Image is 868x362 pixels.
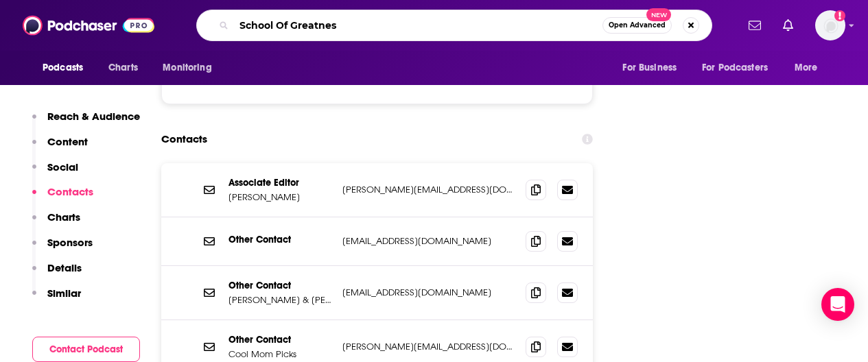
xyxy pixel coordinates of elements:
span: For Podcasters [702,58,768,77]
div: Search podcasts, credits, & more... [196,10,712,41]
input: Search podcasts, credits, & more... [234,14,602,36]
p: [PERSON_NAME] [228,191,331,203]
p: Charts [47,210,80,224]
button: Content [32,135,88,160]
p: [PERSON_NAME][EMAIL_ADDRESS][DOMAIN_NAME] [342,184,515,195]
span: Logged in as KTMSseat4 [815,10,845,40]
span: Podcasts [43,58,83,77]
img: Podchaser - Follow, Share and Rate Podcasts [23,12,154,38]
p: Details [47,261,82,274]
p: Social [47,160,78,173]
p: Similar [47,287,81,300]
span: New [646,8,671,21]
p: [PERSON_NAME][EMAIL_ADDRESS][DOMAIN_NAME] [342,341,515,352]
div: Open Intercom Messenger [821,288,854,321]
button: open menu [153,55,229,81]
span: More [795,58,818,77]
button: Social [32,160,78,186]
p: Reach & Audience [47,110,140,123]
button: Show profile menu [815,10,845,40]
p: Sponsors [47,236,93,249]
p: [EMAIL_ADDRESS][DOMAIN_NAME] [342,235,515,247]
p: Other Contact [228,334,331,346]
button: Contact Podcast [32,337,140,362]
button: Details [32,261,82,287]
button: Reach & Audience [32,110,140,135]
button: Open AdvancedNew [602,17,672,34]
p: Other Contact [228,280,331,291]
span: For Business [622,58,677,77]
span: Monitoring [163,58,211,77]
a: Show notifications dropdown [777,14,799,37]
p: Cool Mom Picks [228,348,331,360]
span: Open Advanced [609,22,666,29]
button: open menu [613,55,694,81]
button: open menu [785,55,835,81]
p: [EMAIL_ADDRESS][DOMAIN_NAME] [342,287,515,298]
button: Charts [32,210,80,236]
svg: Add a profile image [834,10,845,21]
p: Content [47,135,88,148]
button: Similar [32,287,81,312]
h2: Contacts [161,126,207,152]
img: User Profile [815,10,845,40]
a: Charts [99,55,146,81]
a: Show notifications dropdown [743,14,766,37]
button: Contacts [32,185,93,210]
span: Charts [108,58,138,77]
p: Contacts [47,185,93,198]
button: open menu [33,55,101,81]
button: Sponsors [32,236,93,261]
button: open menu [693,55,788,81]
p: Associate Editor [228,177,331,189]
p: Other Contact [228,234,331,245]
p: [PERSON_NAME] & [PERSON_NAME] of Cool Mom Tech [228,294,331,306]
